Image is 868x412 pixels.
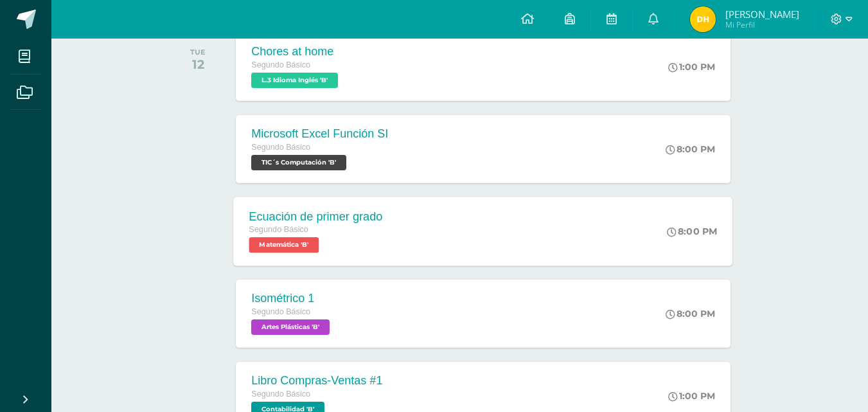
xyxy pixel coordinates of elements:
div: 1:00 PM [668,61,715,73]
span: Segundo Básico [251,307,310,316]
span: [PERSON_NAME] [725,8,799,21]
span: Artes Plásticas 'B' [251,319,330,335]
div: 12 [190,57,206,72]
span: Segundo Básico [251,60,310,69]
img: d9ccee0ca2db0f1535b9b3a302565e18.png [690,6,716,32]
span: TIC´s Computación 'B' [251,155,346,170]
div: Libro Compras-Ventas #1 [251,374,382,388]
div: Chores at home [251,45,341,58]
span: Segundo Básico [249,225,309,234]
span: L.3 Idioma Inglés 'B' [251,73,338,88]
div: Microsoft Excel Función SI [251,127,388,141]
span: Segundo Básico [251,143,310,152]
span: Matemática 'B' [249,237,319,253]
div: 8:00 PM [668,226,718,237]
span: Mi Perfil [725,19,799,30]
span: Segundo Básico [251,390,310,399]
div: 1:00 PM [668,390,715,402]
div: 8:00 PM [666,143,715,155]
div: 8:00 PM [666,308,715,319]
div: Ecuación de primer grado [249,210,383,223]
div: Isométrico 1 [251,292,333,305]
div: TUE [190,48,206,57]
